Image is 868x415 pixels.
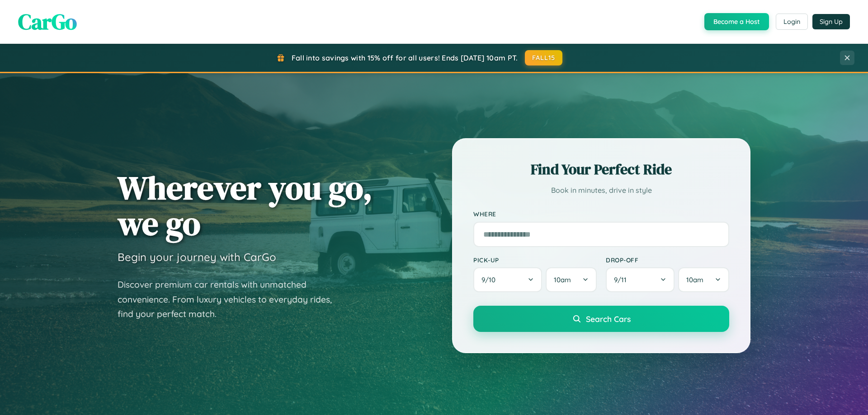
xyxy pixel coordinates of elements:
[473,184,729,197] p: Book in minutes, drive in style
[525,50,563,65] button: FALL15
[812,14,850,29] button: Sign Up
[546,267,597,292] button: 10am
[118,277,344,322] p: Discover premium car rentals with unmatched convenience. From luxury vehicles to everyday rides, ...
[776,14,808,30] button: Login
[473,256,597,264] label: Pick-up
[481,275,500,284] span: 9 / 10
[118,170,373,241] h1: Wherever you go, we go
[292,53,518,62] span: Fall into savings with 15% off for all users! Ends [DATE] 10am PT.
[554,275,571,284] span: 10am
[606,267,675,292] button: 9/11
[704,13,769,30] button: Become a Host
[473,306,729,332] button: Search Cars
[473,267,542,292] button: 9/10
[586,314,631,324] span: Search Cars
[686,275,703,284] span: 10am
[678,267,729,292] button: 10am
[614,275,631,284] span: 9 / 11
[18,7,77,37] span: CarGo
[606,256,729,264] label: Drop-off
[473,210,729,218] label: Where
[473,159,729,179] h2: Find Your Perfect Ride
[118,250,276,264] h3: Begin your journey with CarGo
